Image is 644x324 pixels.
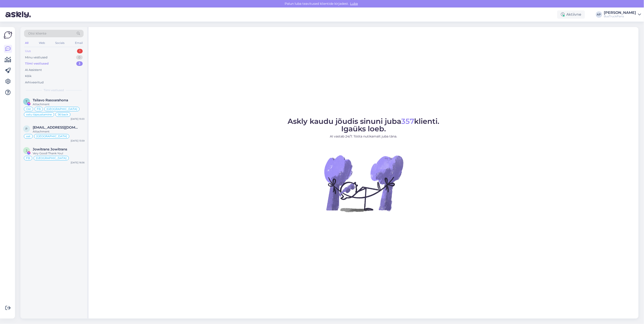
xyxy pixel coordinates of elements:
div: AP [596,11,602,18]
span: ost [26,135,30,138]
div: [PERSON_NAME] [604,11,636,15]
img: No Chat active [323,142,405,224]
div: [DATE] 15:53 [71,117,85,121]
div: 0 [76,55,83,60]
div: Aktiivne [557,10,585,19]
span: pecas@mssassistencia.pt [33,125,80,130]
span: [GEOGRAPHIC_DATA] [36,157,67,160]
span: 357 [401,117,414,126]
span: Ost [26,108,31,110]
div: Attachment [33,102,85,106]
div: Arhiveeritud [25,80,44,85]
div: 3 [76,61,83,66]
span: [GEOGRAPHIC_DATA] [36,135,67,138]
div: Minu vestlused [25,55,47,60]
div: Very Good! Thank You! [33,151,85,155]
div: All [24,40,29,46]
div: Uus [25,49,31,53]
div: Email [74,40,84,46]
div: AI Assistent [25,68,42,72]
span: Askly kaudu jõudis sinuni juba klienti. Igaüks loeb. [288,117,440,133]
span: p [26,127,28,130]
span: Tiimi vestlused [44,88,64,92]
img: Askly Logo [4,31,12,39]
span: Jowitrans Jowitrans [33,147,67,151]
span: T [26,100,27,103]
div: [DATE] 13:59 [71,139,85,142]
div: Web [38,40,46,46]
span: Luba [349,2,359,6]
a: [PERSON_NAME]BusTruckParts [604,11,641,18]
div: 1 [77,49,83,53]
p: AI vastab 24/7. Tööta nutikamalt juba täna. [288,134,440,139]
span: S6 back [58,113,68,116]
div: Attachment [33,130,85,134]
span: Otsi kliente [28,31,46,36]
span: FB [37,108,41,110]
span: FB [26,157,30,160]
div: BusTruckParts [604,15,636,18]
div: Socials [54,40,65,46]
span: J [26,149,27,152]
span: ostu täpsustamine [26,113,52,116]
div: [DATE] 16:56 [71,161,85,164]
span: Tsilavo Rasoarahona [33,98,68,102]
div: Tiimi vestlused [25,61,49,66]
span: [GEOGRAPHIC_DATA] [47,108,77,110]
div: Kõik [25,74,32,78]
